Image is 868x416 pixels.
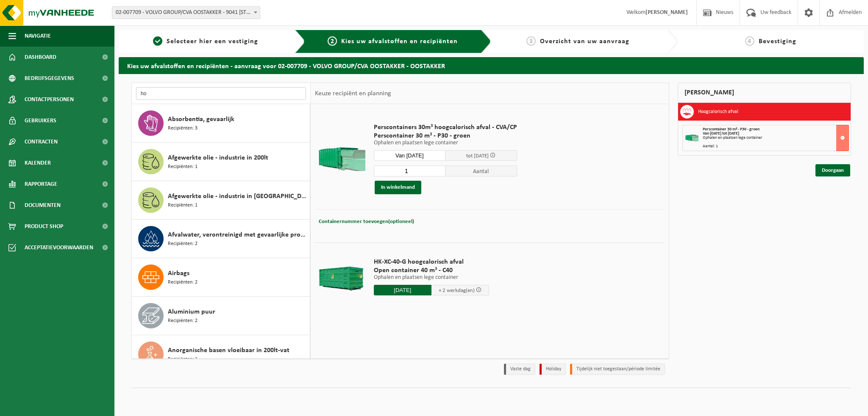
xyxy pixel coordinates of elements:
span: Navigatie [25,25,51,47]
span: Perscontainer 30 m³ - P30 - groen [703,127,759,132]
span: Dashboard [25,47,56,68]
span: Selecteer hier een vestiging [167,38,258,45]
div: Keuze recipiënt en planning [311,83,395,104]
div: Ophalen en plaatsen lege container [703,136,849,140]
span: Recipiënten: 1 [168,163,198,171]
strong: [PERSON_NAME] [645,9,688,16]
button: Aluminium puur Recipiënten: 2 [132,297,310,335]
span: HK-XC-40-G hoogcalorisch afval [374,258,489,266]
span: Bevestiging [759,38,796,45]
button: Absorbentia, gevaarlijk Recipiënten: 3 [132,104,310,143]
span: Bedrijfsgegevens [25,68,74,89]
span: Recipiënten: 3 [168,124,198,132]
div: [PERSON_NAME] [678,83,851,103]
input: Materiaal zoeken [136,87,306,100]
span: Perscontainers 30m³ hoogcalorisch afval - CVA/CP [374,123,517,132]
span: Absorbentia, gevaarlijk [168,114,234,124]
span: + 2 werkdag(en) [439,288,475,293]
span: Recipiënten: 1 [168,201,198,209]
span: Contactpersonen [25,89,74,110]
span: 02-007709 - VOLVO GROUP/CVA OOSTAKKER - 9041 OOSTAKKER, SMALLEHEERWEG 31 [112,6,260,19]
span: Aantal [445,165,517,176]
span: Recipiënten: 2 [168,278,198,287]
span: Documenten [25,195,61,216]
span: Open container 40 m³ - C40 [374,266,489,275]
span: Anorganische basen vloeibaar in 200lt-vat [168,345,289,355]
div: Aantal: 1 [703,144,849,149]
input: Selecteer datum [374,285,431,295]
span: Overzicht van uw aanvraag [540,38,629,45]
button: Afgewerkte olie - industrie in 200lt Recipiënten: 1 [132,143,310,181]
span: Kalender [25,152,51,174]
span: Airbags [168,268,189,278]
button: Afvalwater, verontreinigd met gevaarlijke producten Recipiënten: 2 [132,220,310,258]
span: Product Shop [25,216,63,237]
button: Airbags Recipiënten: 2 [132,258,310,297]
span: Aluminium puur [168,307,215,317]
button: Anorganische basen vloeibaar in 200lt-vat Recipiënten: 1 [132,335,310,374]
strong: Van [DATE] tot [DATE] [703,131,739,136]
li: Tijdelijk niet toegestaan/période limitée [570,364,665,375]
span: Rapportage [25,174,57,195]
button: Afgewerkte olie - industrie in [GEOGRAPHIC_DATA] Recipiënten: 1 [132,181,310,220]
button: Containernummer toevoegen(optioneel) [318,216,415,228]
span: 02-007709 - VOLVO GROUP/CVA OOSTAKKER - 9041 OOSTAKKER, SMALLEHEERWEG 31 [112,7,260,19]
a: Doorgaan [815,164,850,176]
li: Vaste dag [504,364,535,375]
span: Gebruikers [25,110,56,131]
a: 1Selecteer hier een vestiging [123,36,288,47]
p: Ophalen en plaatsen lege container [374,140,517,146]
h3: Hoogcalorisch afval [698,105,738,118]
span: Recipiënten: 1 [168,355,198,364]
span: Recipiënten: 2 [168,317,198,325]
span: Afgewerkte olie - industrie in 200lt [168,153,268,163]
span: Containernummer toevoegen(optioneel) [319,219,414,224]
span: Kies uw afvalstoffen en recipiënten [341,38,458,45]
button: In winkelmand [375,181,421,194]
span: Afgewerkte olie - industrie in [GEOGRAPHIC_DATA] [168,191,308,201]
span: Contracten [25,131,58,152]
span: 1 [153,36,162,46]
span: Afvalwater, verontreinigd met gevaarlijke producten [168,230,308,240]
h2: Kies uw afvalstoffen en recipiënten - aanvraag voor 02-007709 - VOLVO GROUP/CVA OOSTAKKER - OOSTA... [119,57,864,74]
li: Holiday [540,364,566,375]
p: Ophalen en plaatsen lege container [374,275,489,281]
input: Selecteer datum [374,150,445,161]
span: 2 [328,36,337,46]
span: 4 [745,36,754,46]
span: Acceptatievoorwaarden [25,237,93,258]
span: 3 [526,36,536,46]
span: Perscontainer 30 m³ - P30 - groen [374,132,517,140]
span: tot [DATE] [466,153,489,159]
span: Recipiënten: 2 [168,240,198,248]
